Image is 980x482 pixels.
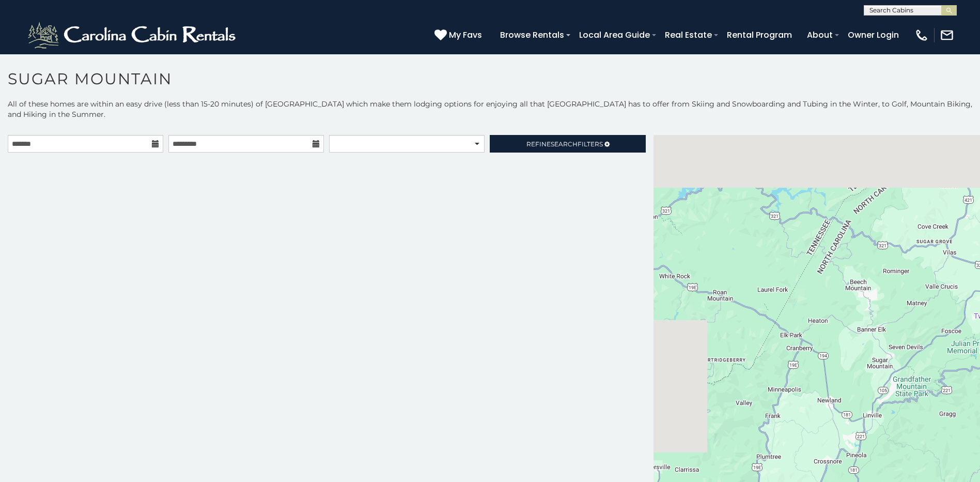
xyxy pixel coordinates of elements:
a: Browse Rentals [495,26,569,44]
span: Refine Filters [526,140,603,148]
a: Rental Program [722,26,797,44]
span: Search [551,140,578,148]
a: About [802,26,838,44]
img: mail-regular-white.png [940,28,954,42]
a: RefineSearchFilters [490,135,645,153]
img: White-1-2.png [26,20,240,51]
a: Owner Login [843,26,904,44]
a: Real Estate [660,26,717,44]
a: Local Area Guide [574,26,655,44]
img: phone-regular-white.png [914,28,929,42]
span: My Favs [449,28,482,41]
a: My Favs [434,28,485,42]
